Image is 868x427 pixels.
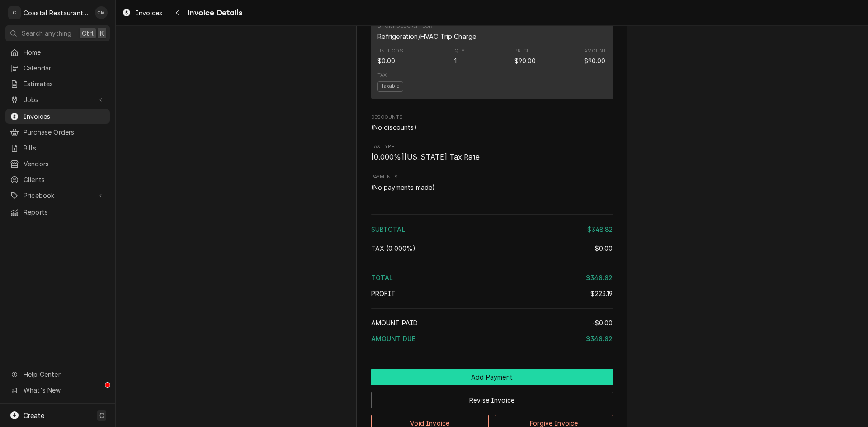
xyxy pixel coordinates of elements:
div: $348.82 [586,334,613,343]
div: Quantity [454,47,467,66]
div: Line Item [371,15,613,99]
div: Short Description [377,23,433,30]
div: $348.82 [587,225,613,234]
a: Estimates [5,76,110,91]
div: Unit Cost [377,47,406,55]
span: Total [371,274,393,282]
div: Payments [371,174,613,192]
a: Reports [5,205,110,220]
div: Qty. [454,47,467,55]
div: $223.19 [590,289,613,298]
span: C [99,411,104,420]
div: Price [514,56,536,66]
div: Discounts List [371,122,613,132]
span: Subtotal [371,225,405,233]
div: Coastal Restaurant Repair's Avatar [8,6,21,19]
span: Tax ( 0.000% ) [371,244,416,252]
div: Amount Paid [371,318,613,328]
div: $348.82 [586,273,613,282]
span: Pricebook [24,191,92,200]
div: CM [95,6,108,19]
span: Profit [371,290,396,297]
div: Amount [584,47,607,66]
span: Vendors [24,159,105,169]
div: Trip Charges, Diagnostic Fees, etc. [371,7,613,103]
span: Search anything [22,28,71,38]
span: Help Center [24,370,104,379]
span: Calendar [24,63,105,73]
span: Invoices [24,112,105,121]
span: Jobs [24,95,92,104]
a: Go to What's New [5,383,110,398]
div: $0.00 [595,244,613,253]
a: Invoices [118,5,166,20]
label: Payments [371,174,613,181]
div: Amount [584,56,606,66]
a: Purchase Orders [5,125,110,140]
span: Amount Due [371,335,416,343]
a: Home [5,45,110,60]
div: Trip Charges, Diagnostic Fees, etc. List [371,15,613,103]
div: Discounts [371,114,613,132]
span: Ctrl [82,28,94,38]
div: Price [514,47,536,66]
span: Taxable [377,81,403,92]
div: Profit [371,289,613,298]
button: Add Payment [371,369,613,385]
span: Invoice Details [184,7,242,19]
span: What's New [24,385,104,395]
div: Tax Type [371,143,613,163]
span: Tax Type [371,143,613,150]
a: Go to Pricebook [5,188,110,203]
div: Total [371,273,613,282]
div: Price [514,47,530,55]
a: Go to Jobs [5,92,110,107]
span: Amount Paid [371,319,418,327]
div: Quantity [454,56,457,66]
div: -$0.00 [592,318,613,328]
a: Bills [5,141,110,155]
div: Tax [371,244,613,253]
button: Navigate back [170,5,184,20]
button: Revise Invoice [371,392,613,408]
span: Bills [24,143,105,153]
div: Tax [377,72,387,79]
div: Amount Summary [371,211,613,350]
a: Clients [5,172,110,187]
span: Clients [24,175,105,184]
button: Search anythingCtrlK [5,25,110,41]
div: C [8,6,21,19]
a: Invoices [5,109,110,124]
div: Cost [377,47,406,66]
div: Subtotal [371,225,613,234]
span: Purchase Orders [24,127,105,137]
div: Button Group Row [371,369,613,385]
div: Amount [584,47,607,55]
div: Short Description [377,23,476,41]
span: Create [24,412,44,419]
span: Reports [24,207,105,217]
a: Vendors [5,156,110,171]
div: Short Description [377,32,476,41]
span: Tax Type [371,152,613,163]
span: Discounts [371,114,613,121]
div: Button Group Row [371,385,613,408]
span: Invoices [136,8,162,18]
span: [ 0.000 %] [US_STATE] Tax Rate [371,153,480,161]
span: K [100,28,104,38]
a: Calendar [5,61,110,75]
span: Home [24,47,105,57]
div: Coastal Restaurant Repair [24,8,90,18]
div: Cost [377,56,396,66]
div: Chad McMaster's Avatar [95,6,108,19]
span: Estimates [24,79,105,89]
div: Amount Due [371,334,613,343]
a: Go to Help Center [5,367,110,382]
